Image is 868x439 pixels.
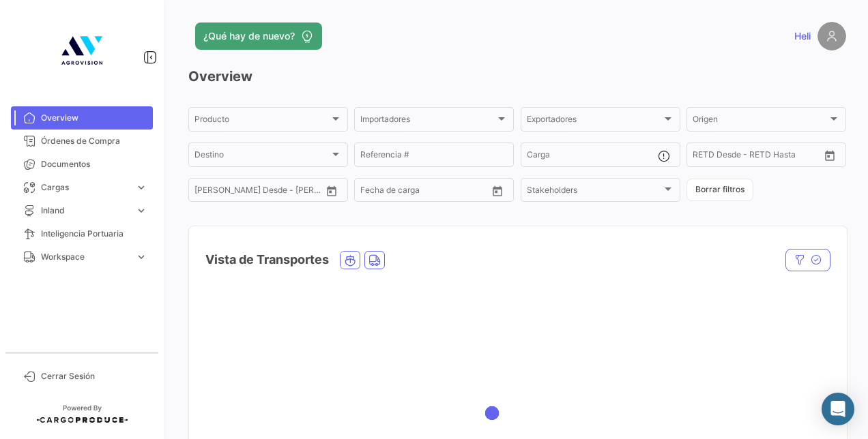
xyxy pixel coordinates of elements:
[11,130,153,153] a: Órdenes de Compra
[527,117,662,126] span: Exportadores
[41,370,147,382] span: Cerrar Sesión
[135,205,147,217] span: expand_more
[11,106,153,130] a: Overview
[194,117,330,126] span: Producto
[11,153,153,176] a: Documentos
[487,181,508,201] button: Open calendar
[11,222,153,245] a: Inteligencia Portuaria
[194,152,330,162] span: Destino
[822,393,854,425] div: Abrir Intercom Messenger
[41,158,147,170] span: Documentos
[394,187,455,197] input: Hasta
[194,187,219,197] input: Desde
[794,29,811,43] span: Heli
[527,187,662,197] span: Stakeholders
[693,117,828,126] span: Origen
[41,205,130,217] span: Inland
[365,252,384,269] button: Land
[360,117,495,126] span: Importadores
[195,22,322,50] button: ¿Qué hay de nuevo?
[205,250,329,269] h4: Vista de Transportes
[41,135,147,147] span: Órdenes de Compra
[41,228,147,240] span: Inteligencia Portuaria
[321,181,342,201] button: Open calendar
[818,22,846,50] img: placeholder-user.png
[686,179,753,201] button: Borrar filtros
[341,252,360,269] button: Ocean
[693,152,717,162] input: Desde
[229,187,289,197] input: Hasta
[203,29,295,43] span: ¿Qué hay de nuevo?
[727,152,787,162] input: Hasta
[41,112,147,124] span: Overview
[135,181,147,194] span: expand_more
[41,251,130,263] span: Workspace
[41,181,130,194] span: Cargas
[360,187,385,197] input: Desde
[48,16,116,85] img: 4b7f8542-3a82-4138-a362-aafd166d3a59.jpg
[188,67,846,86] h3: Overview
[820,145,840,166] button: Open calendar
[135,251,147,263] span: expand_more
